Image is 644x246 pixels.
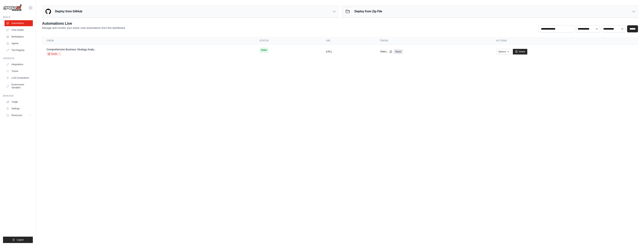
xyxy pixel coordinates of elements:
[321,37,375,45] th: URL
[17,238,24,241] span: Logout
[5,106,33,112] a: Settings
[55,9,82,14] h3: Deploy from GitHub
[3,94,33,97] div: Manage
[3,57,33,60] div: Operate
[5,82,33,91] a: Environment Variables
[5,112,33,118] button: Resources
[11,114,22,117] span: Resources
[3,4,22,11] img: Logo
[375,37,492,45] th: Token
[42,26,126,30] p: Manage and monitor your active crew automations from this dashboard.
[5,34,33,40] a: Marketplace
[5,61,33,67] a: Integrations
[255,37,321,45] th: Status
[44,8,52,15] img: GitHub Logo
[496,49,511,54] button: Options
[354,9,382,14] h3: Deploy from Zip File
[3,16,33,19] div: Build
[42,21,126,26] h2: Automations Live
[5,40,33,46] a: Agents
[3,237,33,243] button: Logout
[5,99,33,105] a: Usage
[47,48,96,51] a: Comprehensive Business Strategy Analy...
[380,50,392,53] button: 78dfe1...
[492,37,638,45] th: Actions
[5,27,33,33] a: Crew Studio
[42,37,255,45] th: Crew
[5,20,33,26] a: Automations
[5,75,33,81] a: LLM Connections
[513,49,527,54] a: Delete
[260,48,268,53] span: Online
[47,52,62,56] a: Studio
[394,49,403,54] a: Reset
[5,47,33,53] a: Tool Registry
[5,68,33,74] a: Traces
